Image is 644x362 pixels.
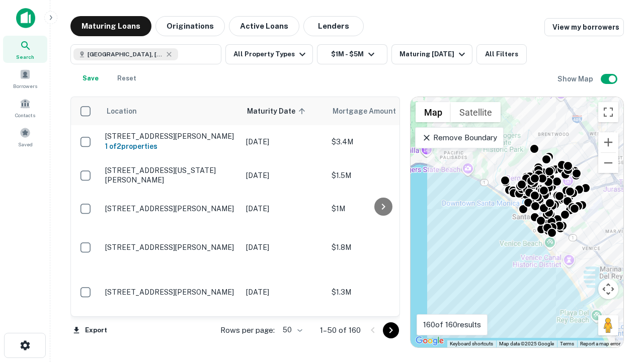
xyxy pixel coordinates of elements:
p: [DATE] [246,287,321,298]
p: [DATE] [246,170,321,181]
span: [GEOGRAPHIC_DATA], [GEOGRAPHIC_DATA], [GEOGRAPHIC_DATA] [88,50,163,59]
a: Search [3,36,47,63]
button: Keyboard shortcuts [450,340,493,347]
p: $1.5M [332,170,432,181]
button: Zoom in [598,132,618,152]
div: Maturing [DATE] [399,48,468,60]
span: Mortgage Amount [333,105,409,117]
button: Show street map [416,102,451,122]
button: Toggle fullscreen view [598,102,618,122]
button: Maturing Loans [70,16,151,36]
button: $1M - $5M [317,44,387,64]
p: [STREET_ADDRESS][US_STATE][PERSON_NAME] [105,166,236,184]
p: [STREET_ADDRESS][PERSON_NAME] [105,204,236,213]
p: [STREET_ADDRESS][PERSON_NAME] [105,243,236,252]
th: Maturity Date [241,97,327,125]
span: Location [106,105,137,117]
a: Report a map error [580,341,620,346]
button: All Property Types [225,44,313,64]
p: $1.3M [332,287,432,298]
button: Zoom out [598,153,618,173]
span: Borrowers [13,82,37,90]
p: $1M [332,203,432,214]
p: [DATE] [246,242,321,253]
p: [STREET_ADDRESS][PERSON_NAME] [105,132,236,141]
span: Saved [18,140,33,148]
button: All Filters [476,44,527,64]
p: Remove Boundary [422,132,497,144]
button: Originations [155,16,225,36]
p: 160 of 160 results [423,319,481,331]
p: $1.8M [332,242,432,253]
a: Contacts [3,94,47,121]
span: Maturity Date [247,105,308,117]
p: [DATE] [246,203,321,214]
h6: 1 of 2 properties [105,141,236,152]
img: capitalize-icon.png [16,8,35,28]
button: Save your search to get updates of matches that match your search criteria. [74,68,107,88]
button: Lenders [303,16,364,36]
a: Saved [3,123,47,150]
button: Show satellite imagery [451,102,501,122]
th: Mortgage Amount [327,97,437,125]
a: Terms (opens in new tab) [560,341,574,346]
th: Location [100,97,241,125]
p: 1–50 of 160 [320,324,361,336]
div: 0 0 [411,97,623,347]
span: Search [16,53,34,61]
p: $3.4M [332,136,432,147]
h6: Show Map [557,73,595,84]
img: Google [413,334,446,347]
p: [STREET_ADDRESS][PERSON_NAME] [105,288,236,297]
button: Export [70,323,110,338]
p: Rows per page: [220,324,275,336]
button: Map camera controls [598,279,618,299]
button: Maturing [DATE] [391,44,472,64]
a: View my borrowers [544,18,624,36]
button: Reset [111,68,143,88]
div: 50 [279,323,304,337]
span: Map data ©2025 Google [499,341,554,346]
p: [DATE] [246,136,321,147]
iframe: Chat Widget [594,282,644,330]
a: Open this area in Google Maps (opens a new window) [413,334,446,347]
button: Go to next page [383,322,399,338]
span: Contacts [15,111,35,119]
a: Borrowers [3,65,47,92]
button: Active Loans [229,16,299,36]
